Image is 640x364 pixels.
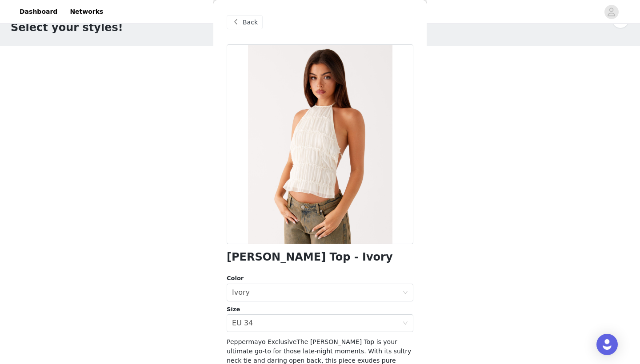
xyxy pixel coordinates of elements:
[227,305,413,314] div: Size
[227,251,393,263] h1: [PERSON_NAME] Top - Ivory
[232,284,250,301] div: Ivory
[227,274,413,283] div: Color
[243,18,258,27] span: Back
[232,315,253,332] div: EU 34
[64,2,108,22] a: Networks
[607,5,616,19] div: avatar
[14,2,63,22] a: Dashboard
[11,20,123,36] h1: Select your styles!
[596,334,618,355] div: Open Intercom Messenger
